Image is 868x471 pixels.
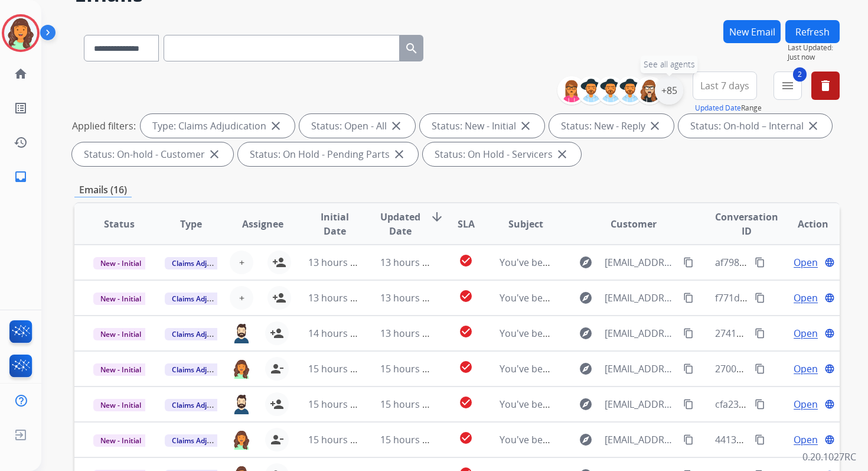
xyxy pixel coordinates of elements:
[755,363,765,374] mat-icon: content_copy
[238,142,418,166] div: Status: On Hold - Pending Parts
[794,433,818,447] span: Open
[242,217,283,231] span: Assignee
[774,72,802,100] button: 2
[308,433,367,446] span: 15 hours ago
[785,20,840,43] button: Refresh
[93,328,148,340] span: New - Initial
[459,324,473,339] mat-icon: check_circle
[272,291,286,305] mat-icon: person_add
[239,255,244,269] span: +
[683,399,694,410] mat-icon: content_copy
[793,67,807,82] span: 2
[794,291,818,305] span: Open
[380,398,439,411] span: 15 hours ago
[308,398,367,411] span: 15 hours ago
[232,394,251,414] img: agent-avatar
[230,286,253,310] button: +
[93,399,148,411] span: New - Initial
[579,255,593,269] mat-icon: explore
[683,257,694,268] mat-icon: content_copy
[715,210,778,238] span: Conversation ID
[14,170,28,184] mat-icon: inbox
[755,434,765,445] mat-icon: content_copy
[794,397,818,411] span: Open
[165,399,246,411] span: Claims Adjudication
[695,103,762,113] span: Range
[683,434,694,445] mat-icon: content_copy
[272,255,286,269] mat-icon: person_add
[423,142,581,166] div: Status: On Hold - Servicers
[389,119,403,133] mat-icon: close
[788,43,840,53] span: Last Updated:
[508,217,543,231] span: Subject
[755,399,765,410] mat-icon: content_copy
[755,328,765,339] mat-icon: content_copy
[308,362,367,375] span: 15 hours ago
[72,119,136,133] p: Applied filters:
[380,291,439,304] span: 13 hours ago
[605,397,677,411] span: [EMAIL_ADDRESS][DOMAIN_NAME]
[695,103,741,113] button: Updated Date
[459,254,473,268] mat-icon: check_circle
[683,363,694,374] mat-icon: content_copy
[232,430,251,450] img: agent-avatar
[308,256,367,269] span: 13 hours ago
[14,135,28,150] mat-icon: history
[4,17,37,50] img: avatar
[239,291,244,305] span: +
[180,217,202,231] span: Type
[392,147,406,161] mat-icon: close
[605,433,677,447] span: [EMAIL_ADDRESS][DOMAIN_NAME]
[644,59,695,70] span: See all agents
[755,293,765,303] mat-icon: content_copy
[165,328,246,340] span: Claims Adjudication
[93,293,148,305] span: New - Initial
[824,257,835,268] mat-icon: language
[818,79,833,93] mat-icon: delete
[269,119,283,133] mat-icon: close
[794,326,818,340] span: Open
[165,434,246,447] span: Claims Adjudication
[93,257,148,269] span: New - Initial
[781,79,795,93] mat-icon: menu
[518,119,533,133] mat-icon: close
[141,114,295,138] div: Type: Claims Adjudication
[380,210,420,238] span: Updated Date
[824,434,835,445] mat-icon: language
[755,257,765,268] mat-icon: content_copy
[678,114,832,138] div: Status: On-hold – Internal
[104,217,135,231] span: Status
[579,326,593,340] mat-icon: explore
[768,203,840,245] th: Action
[605,326,677,340] span: [EMAIL_ADDRESS][DOMAIN_NAME]
[579,397,593,411] mat-icon: explore
[14,101,28,115] mat-icon: list_alt
[420,114,544,138] div: Status: New - Initial
[579,362,593,376] mat-icon: explore
[824,363,835,374] mat-icon: language
[605,362,677,376] span: [EMAIL_ADDRESS][DOMAIN_NAME]
[458,217,475,231] span: SLA
[230,251,253,274] button: +
[788,53,840,62] span: Just now
[824,399,835,410] mat-icon: language
[299,114,415,138] div: Status: Open - All
[459,360,473,374] mat-icon: check_circle
[824,328,835,339] mat-icon: language
[14,67,28,81] mat-icon: home
[549,114,674,138] div: Status: New - Reply
[579,291,593,305] mat-icon: explore
[555,147,569,161] mat-icon: close
[232,359,251,379] img: agent-avatar
[700,83,749,88] span: Last 7 days
[270,397,284,411] mat-icon: person_add
[270,326,284,340] mat-icon: person_add
[380,433,439,446] span: 15 hours ago
[683,293,694,303] mat-icon: content_copy
[693,72,757,100] button: Last 7 days
[308,291,367,304] span: 13 hours ago
[802,450,856,464] p: 0.20.1027RC
[648,119,662,133] mat-icon: close
[723,20,781,43] button: New Email
[611,217,657,231] span: Customer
